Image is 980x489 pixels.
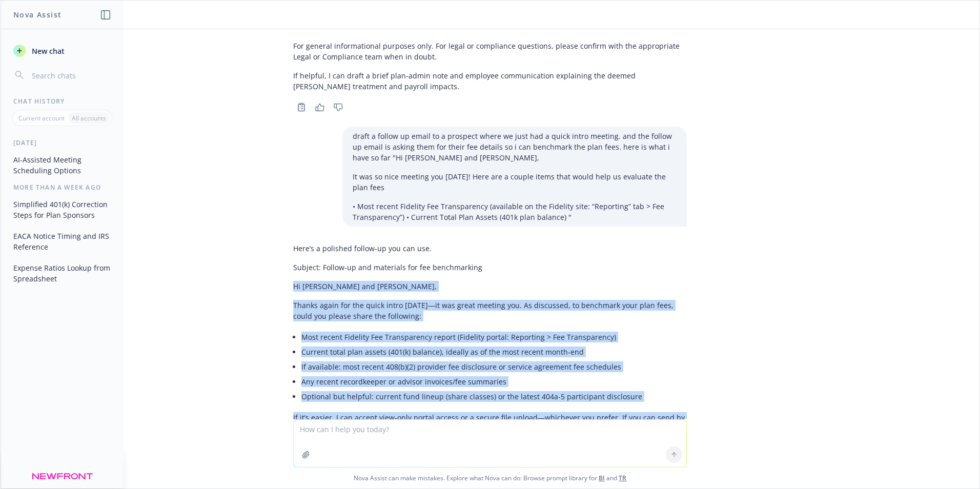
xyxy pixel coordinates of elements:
button: Thumbs down [330,100,346,114]
p: If it’s easier, I can accept view-only portal access or a secure file upload—whichever you prefer... [293,412,687,434]
li: Current total plan assets (401(k) balance), ideally as of the most recent month-end [301,344,687,359]
li: Optional but helpful: current fund lineup (share classes) or the latest 404a-5 participant disclo... [301,389,687,404]
p: Here’s a polished follow-up you can use. [293,243,687,254]
p: • Most recent Fidelity Fee Transparency (available on the Fidelity site: “Reporting” tab > Fee Tr... [353,201,677,222]
p: draft a follow up email to a prospect where we just had a quick intro meeting. and the follow up ... [353,131,677,163]
p: All accounts [72,114,106,123]
a: BI [599,474,605,482]
li: Any recent recordkeeper or advisor invoices/fee summaries [301,374,687,389]
button: New chat [9,42,115,60]
p: Current account [18,114,65,123]
button: EACA Notice Timing and IRS Reference [9,228,115,255]
div: Chat History [1,97,124,106]
p: Thanks again for the quick intro [DATE]—it was great meeting you. As discussed, to benchmark your... [293,300,687,321]
p: For general informational purposes only. For legal or compliance questions, please confirm with t... [293,40,687,62]
span: Nova Assist can make mistakes. Explore what Nova can do: Browse prompt library for and [5,467,975,488]
div: [DATE] [1,138,124,147]
p: If helpful, I can draft a brief plan‑admin note and employee communication explaining the deemed ... [293,70,687,92]
span: New chat [30,46,65,56]
button: AI-Assisted Meeting Scheduling Options [9,151,115,179]
p: It was so nice meeting you [DATE]! Here are a couple items that would help us evaluate the plan fees [353,171,677,193]
button: Simplified 401(k) Correction Steps for Plan Sponsors [9,196,115,223]
p: Hi [PERSON_NAME] and [PERSON_NAME], [293,281,687,292]
button: Expense Ratios Lookup from Spreadsheet [9,259,115,287]
li: If available: most recent 408(b)(2) provider fee disclosure or service agreement fee schedules [301,359,687,374]
a: TR [619,474,626,482]
div: More than a week ago [1,183,124,192]
svg: Copy to clipboard [297,103,306,112]
li: Most recent Fidelity Fee Transparency report (Fidelity portal: Reporting > Fee Transparency) [301,330,687,344]
p: Subject: Follow-up and materials for fee benchmarking [293,262,687,273]
input: Search chats [30,68,111,83]
h1: Nova Assist [13,9,62,20]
